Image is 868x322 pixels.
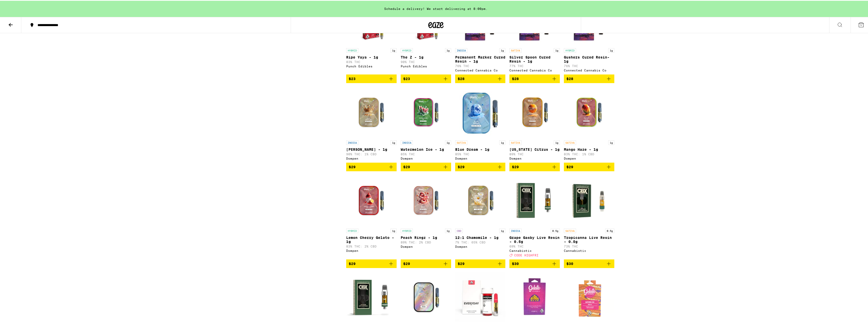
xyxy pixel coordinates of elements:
[564,259,614,267] button: Add to bag
[509,228,522,232] p: INDICA
[455,86,506,162] a: Open page for Blue Dream - 1g from Dompen
[349,76,356,80] span: $23
[509,248,560,252] div: Cannabiotix
[401,47,413,52] p: HYBRID
[509,175,560,259] a: Open page for Grape Gasby Live Resin - 0.5g from Cannabiotix
[509,156,560,159] div: Dompen
[564,244,614,247] p: 73% THC
[346,86,397,162] a: Open page for King Louis XIII - 1g from Dompen
[564,235,614,243] p: Tropicanna Live Resin - 0.5g
[401,140,413,144] p: INDICA
[564,175,614,259] a: Open page for Tropicanna Live Resin - 0.5g from Cannabiotix
[564,228,576,232] p: SATIVA
[346,86,397,137] img: Dompen - King Louis XIII - 1g
[455,64,506,67] p: 76% THC
[564,162,614,171] button: Add to bag
[551,228,560,232] p: 0.5g
[509,68,560,71] div: Connected Cannabis Co
[509,271,560,322] img: Gelato - Bubba Kush - 1g
[346,175,397,259] a: Open page for Lemon Cherry Gelato - 1g from Dompen
[514,253,539,256] span: CODE HIGHFRI
[445,228,451,232] p: 1g
[455,47,467,52] p: INDICA
[509,86,560,137] img: Dompen - California Citrus - 1g
[346,259,397,267] button: Add to bag
[401,244,451,248] div: Dompen
[455,68,506,71] div: Connected Cannabis Co
[401,74,451,82] button: Add to bag
[564,86,614,162] a: Open page for Mango Haze - 1g from Dompen
[509,162,560,171] button: Add to bag
[346,54,397,59] p: Ripe Yaya - 1g
[455,240,506,243] p: 7% THC: 65% CBD
[509,54,560,63] p: Silver Spoon Cured Resin - 1g
[455,244,506,248] div: Dompen
[566,76,573,80] span: $28
[455,162,506,171] button: Add to bag
[401,60,451,63] p: 90% THC
[509,86,560,162] a: Open page for California Citrus - 1g from Dompen
[391,228,397,232] p: 1g
[455,140,467,144] p: SATIVA
[499,140,505,144] p: 1g
[401,86,451,162] a: Open page for Watermelon Ice - 1g from Dompen
[608,140,614,144] p: 1g
[455,228,463,232] p: CBD
[509,47,522,52] p: SATIVA
[401,64,451,67] div: Punch Edibles
[401,175,451,259] a: Open page for Peach Ringz - 1g from Dompen
[499,47,505,52] p: 1g
[346,175,397,225] img: Dompen - Lemon Cherry Gelato - 1g
[458,164,465,168] span: $29
[346,248,397,252] div: Dompen
[401,152,451,155] p: 85% THC
[401,271,451,322] img: Dompen - Pink Jesus Live Resin Liquid Diamonds - 1g
[346,228,358,232] p: HYBRID
[554,47,560,52] p: 1g
[509,74,560,82] button: Add to bag
[401,156,451,159] div: Dompen
[346,156,397,159] div: Dompen
[564,140,576,144] p: SATIVA
[403,164,410,168] span: $29
[564,175,614,225] img: Cannabiotix - Tropicanna Live Resin - 0.5g
[445,140,451,144] p: 1g
[509,64,560,67] p: 77% THC
[455,152,506,155] p: 85% THC
[401,228,413,232] p: HYBRID
[401,175,451,225] img: Dompen - Peach Ringz - 1g
[391,140,397,144] p: 1g
[564,248,614,252] div: Cannabiotix
[401,240,451,243] p: 89% THC: 2% CBD
[403,261,410,265] span: $29
[401,147,451,151] p: Watermelon Ice - 1g
[455,86,506,137] img: Dompen - Blue Dream - 1g
[403,76,410,80] span: $23
[401,235,451,239] p: Peach Ringz - 1g
[455,175,506,259] a: Open page for 12:1 Chamomile - 1g from Dompen
[455,271,506,322] img: Everyday - Jack Attack Diamond Infused - 1g
[391,47,397,52] p: 1g
[401,54,451,59] p: The Z - 1g
[564,86,614,137] img: Dompen - Mango Haze - 1g
[3,4,36,8] span: Hi. Need any help?
[509,175,560,225] img: Cannabiotix - Grape Gasby Live Resin - 0.5g
[566,164,573,168] span: $29
[445,47,451,52] p: 1g
[499,228,505,232] p: 1g
[346,147,397,151] p: [PERSON_NAME] - 1g
[346,271,397,322] img: Cannabiotix - Gm-uhOh Live Resin - 0.5g
[346,47,358,52] p: HYBRID
[401,162,451,171] button: Add to bag
[564,47,576,52] p: HYBRID
[564,147,614,151] p: Mango Haze - 1g
[346,162,397,171] button: Add to bag
[455,156,506,159] div: Dompen
[512,76,519,80] span: $28
[346,140,358,144] p: INDICA
[608,47,614,52] p: 1g
[509,147,560,151] p: [US_STATE] Citrus - 1g
[509,152,560,155] p: 89% THC
[455,259,506,267] button: Add to bag
[564,74,614,82] button: Add to bag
